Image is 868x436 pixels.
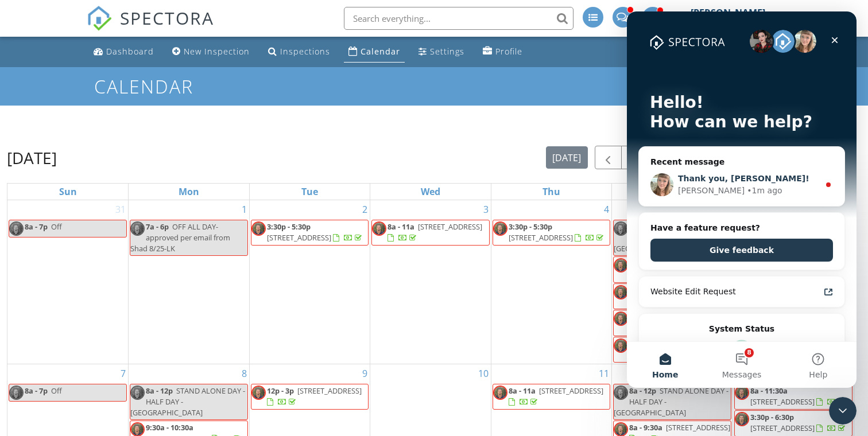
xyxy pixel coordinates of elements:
a: Settings [414,41,469,63]
a: Go to September 3, 2025 [481,200,491,219]
a: Sunday [57,184,79,200]
span: [STREET_ADDRESS] [509,232,573,243]
div: Calendar [361,46,400,57]
a: 3:30p - 5:30p [STREET_ADDRESS] [493,220,611,246]
a: Go to September 1, 2025 [239,200,249,219]
a: 8a - 11a [STREET_ADDRESS] [371,220,490,246]
td: Go to September 1, 2025 [129,200,250,364]
img: 20240517_115644.jpg [614,258,628,272]
a: 8a - 11a [STREET_ADDRESS] [493,384,611,410]
span: 8a - 11a [387,221,414,232]
img: 20240517_115644.jpg [9,221,24,236]
a: Wednesday [418,184,443,200]
h2: [DATE] [7,146,57,169]
span: 3:30p - 5:30p [509,221,552,232]
span: 8a - 12p [146,386,173,396]
a: 3:30p - 5:30p [STREET_ADDRESS] [509,221,606,243]
a: 12p - 2:30p [STREET_ADDRESS] [613,310,731,336]
span: 9:30a - 10:30a [146,422,193,433]
iframe: Intercom live chat [627,11,857,388]
img: 20240517_115644.jpg [614,386,628,400]
a: Thursday [540,184,563,200]
td: Go to September 3, 2025 [370,200,491,364]
a: Go to September 8, 2025 [239,364,249,383]
img: 20240517_115644.jpg [614,338,628,353]
img: 20240517_115644.jpg [735,386,749,400]
div: Dashboard [106,46,154,57]
button: Next month [621,146,648,169]
img: 20240517_115644.jpg [130,221,145,236]
a: 8a - 11:30a [STREET_ADDRESS] [750,386,847,407]
a: Go to September 10, 2025 [476,364,491,383]
a: New Inspection [168,41,254,63]
span: 3:30p - 5:30p [267,221,311,232]
div: Profile [495,46,522,57]
img: 20240517_115644.jpg [493,221,507,236]
span: 8a - 7p [25,221,48,232]
span: [STREET_ADDRESS] [750,396,815,407]
span: 8a - 11:30a [750,386,788,396]
a: Go to September 11, 2025 [596,364,611,383]
a: Monday [176,184,201,200]
a: 3:30p - 5:30p [STREET_ADDRESS] [251,220,369,246]
span: 12p - 3p [267,386,294,396]
span: [STREET_ADDRESS] [539,386,603,396]
td: Go to September 4, 2025 [491,200,612,364]
td: Go to August 31, 2025 [7,200,129,364]
a: Inspections [263,41,335,63]
a: Go to September 7, 2025 [118,364,128,383]
input: Search everything... [344,7,573,30]
span: OFF ALL DAY-approved per email from Shad 8/25-LK [130,221,230,254]
span: 3:30p - 6:30p [750,412,794,422]
span: [STREET_ADDRESS] [297,386,362,396]
div: New Inspection [184,46,250,57]
a: Go to September 4, 2025 [602,200,611,219]
td: Go to September 5, 2025 [612,200,733,364]
a: SPECTORA [87,15,214,40]
span: 8a - 12p [629,386,656,396]
div: Settings [430,46,464,57]
a: 8a - 11a [STREET_ADDRESS] [387,221,482,243]
a: Go to August 31, 2025 [113,200,128,219]
a: 3:30p - 6:30p [STREET_ADDRESS] [750,412,847,433]
span: [STREET_ADDRESS] [666,422,730,433]
a: 12p - 3p [STREET_ADDRESS] [251,384,369,410]
a: Go to September 9, 2025 [360,364,370,383]
img: 20240517_115644.jpg [614,312,628,326]
a: Calendar [344,41,405,63]
img: 20240517_115644.jpg [614,285,628,299]
a: 3:30p - 5:30p [STREET_ADDRESS] [267,221,364,243]
button: [DATE] [546,146,588,169]
span: 8a - 7p [25,386,48,396]
img: 20240517_115644.jpg [493,386,507,400]
img: 20240517_115644.jpg [251,386,266,400]
span: [STREET_ADDRESS] [750,423,815,433]
iframe: Intercom live chat [829,397,857,425]
a: 8a - 11:30a [STREET_ADDRESS] [734,384,852,410]
a: Tuesday [299,184,320,200]
div: [PERSON_NAME] [691,7,765,18]
span: STAND ALONE DAY - HALF DAY - [GEOGRAPHIC_DATA] [130,386,245,418]
img: 20240517_115644.jpg [372,221,386,236]
span: SPECTORA [120,6,214,30]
